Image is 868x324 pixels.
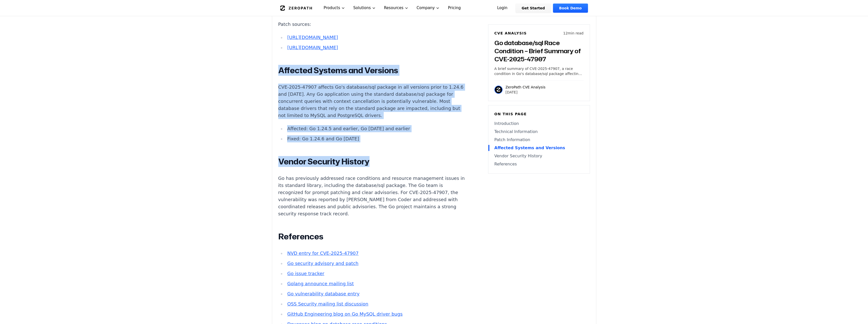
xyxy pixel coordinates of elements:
a: References [494,161,584,167]
p: ZeroPath CVE Analysis [506,85,546,90]
p: Go has previously addressed race conditions and resource management issues in its standard librar... [278,175,467,217]
a: Introduction [494,121,584,127]
p: CVE-2025-47907 affects Go's database/sql package in all versions prior to 1.24.6 and [DATE]. Any ... [278,84,467,119]
h6: On this page [494,111,584,117]
a: GitHub Engineering blog on Go MySQL driver bugs [287,311,402,317]
p: 12 min read [563,31,583,36]
a: Patch Information [494,137,584,143]
a: Affected Systems and Versions [494,145,584,151]
a: Get Started [515,4,551,13]
p: [DATE] [506,90,546,95]
h2: References [278,232,467,242]
a: Book Demo [553,4,588,13]
h3: Go database/sql Race Condition – Brief Summary of CVE-2025-47907 [494,39,584,63]
a: Go vulnerability database entry [287,291,359,296]
p: Patch sources: [278,21,467,28]
img: ZeroPath CVE Analysis [494,86,503,94]
a: Login [491,4,514,13]
a: Go issue tracker [287,271,324,276]
a: Golang announce mailing list [287,281,354,286]
a: OSS Security mailing list discussion [287,301,368,307]
a: Technical Information [494,129,584,135]
h6: CVE Analysis [494,31,527,36]
a: Vendor Security History [494,153,584,159]
a: [URL][DOMAIN_NAME] [287,35,338,40]
h2: Vendor Security History [278,157,467,167]
a: [URL][DOMAIN_NAME] [287,45,338,50]
li: Affected: Go 1.24.5 and earlier, Go [DATE] and earlier [285,125,467,132]
a: Go security advisory and patch [287,261,358,266]
a: NVD entry for CVE-2025-47907 [287,251,358,256]
li: Fixed: Go 1.24.6 and Go [DATE] [285,135,467,142]
p: A brief summary of CVE-2025-47907, a race condition in Go's database/sql package affecting query ... [494,66,584,76]
h2: Affected Systems and Versions [278,65,467,75]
